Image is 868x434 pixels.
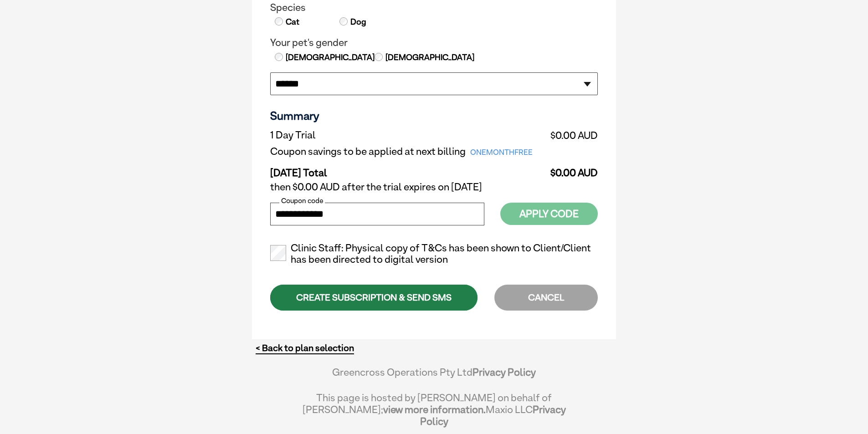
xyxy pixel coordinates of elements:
[270,109,598,123] h3: Summary
[270,37,598,49] legend: Your pet's gender
[270,245,286,261] input: Clinic Staff: Physical copy of T&Cs has been shown to Client/Client has been directed to digital ...
[547,160,598,179] td: $0.00 AUD
[270,160,547,179] td: [DATE] Total
[270,2,598,14] legend: Species
[270,285,478,311] div: CREATE SUBSCRIPTION & SEND SMS
[270,179,598,195] td: then $0.00 AUD after the trial expires on [DATE]
[279,197,325,205] label: Coupon code
[270,242,598,266] label: Clinic Staff: Physical copy of T&Cs has been shown to Client/Client has been directed to digital ...
[270,127,547,143] td: 1 Day Trial
[256,342,354,354] a: < Back to plan selection
[547,127,598,143] td: $0.00 AUD
[302,387,566,427] div: This page is hosted by [PERSON_NAME] on behalf of [PERSON_NAME]; Maxio LLC
[466,146,537,159] span: ONEMONTHFREE
[270,143,547,160] td: Coupon savings to be applied at next billing
[494,285,598,311] div: CANCEL
[500,203,598,225] button: Apply Code
[473,366,536,378] a: Privacy Policy
[383,403,486,415] a: view more information.
[302,366,566,387] div: Greencross Operations Pty Ltd
[420,403,566,427] a: Privacy Policy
